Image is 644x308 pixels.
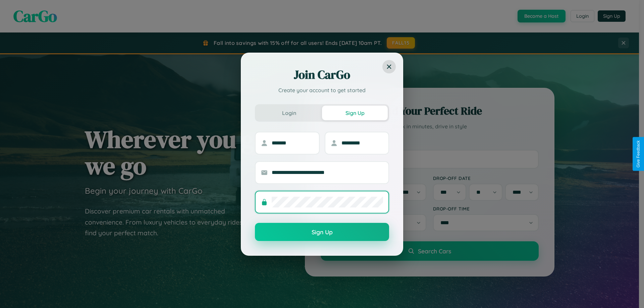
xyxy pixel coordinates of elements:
button: Sign Up [255,223,389,241]
div: Give Feedback [636,140,641,168]
h2: Join CarGo [255,67,389,83]
button: Sign Up [322,106,388,120]
p: Create your account to get started [255,86,389,94]
button: Login [256,106,322,120]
